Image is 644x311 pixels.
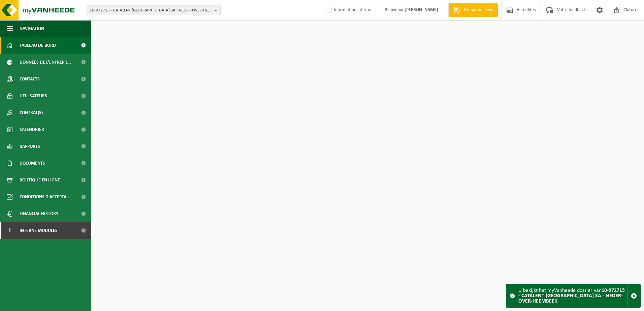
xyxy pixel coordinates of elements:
strong: 10-972715 - CATALENT [GEOGRAPHIC_DATA] SA - NEDER-OVER-HEEMBEEK [518,288,625,304]
span: Boutique en ligne [20,172,60,188]
span: Financial History [20,205,58,222]
span: Calendrier [20,121,44,138]
span: Contrat(s) [20,104,43,121]
span: Données de l'entrepr... [20,54,71,71]
span: Utilisateurs [20,88,47,104]
button: 10-972715 - CATALENT [GEOGRAPHIC_DATA] SA - NEDER-OVER-HEEMBEEK [86,5,221,15]
span: Tableau de bord [20,37,56,54]
a: Demande devis [448,3,498,17]
span: Contacts [20,71,40,88]
span: 10-972715 - CATALENT [GEOGRAPHIC_DATA] SA - NEDER-OVER-HEEMBEEK [90,5,212,15]
strong: [PERSON_NAME] [405,7,438,12]
span: I [7,222,13,239]
span: Rapports [20,138,40,155]
span: Conditions d'accepta... [20,188,70,205]
div: U bekijkt het myVanheede dossier van [518,284,627,307]
span: Documents [20,155,45,172]
label: Information interne [324,5,371,15]
span: Navigation [20,20,44,37]
span: Interne modules [20,222,58,239]
span: Demande devis [462,7,494,13]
